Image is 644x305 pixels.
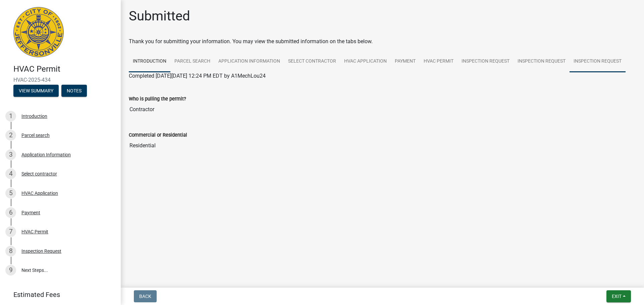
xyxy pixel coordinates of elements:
[21,210,40,215] div: Payment
[139,294,151,299] span: Back
[21,114,47,119] div: Introduction
[129,37,636,46] div: Thank you for submitting your information. You may view the submitted information on the tabs below.
[13,77,107,83] span: HVAC-2025-434
[340,51,391,72] a: HVAC Application
[129,8,190,24] h1: Submitted
[606,290,631,302] button: Exit
[5,207,16,218] div: 6
[21,133,50,138] div: Parcel search
[612,294,622,299] span: Exit
[13,88,59,94] wm-modal-confirm: Summary
[21,191,58,196] div: HVAC Application
[13,7,64,57] img: City of Jeffersonville, Indiana
[5,149,16,160] div: 3
[129,133,187,138] label: Commercial or Residential
[129,97,186,101] label: Who is pulling the permit?
[21,249,61,253] div: Inspection Request
[134,290,157,302] button: Back
[61,88,87,94] wm-modal-confirm: Notes
[5,168,16,179] div: 4
[214,51,284,72] a: Application Information
[391,51,420,72] a: Payment
[420,51,458,72] a: HVAC Permit
[5,111,16,122] div: 1
[5,246,16,256] div: 8
[5,188,16,199] div: 5
[5,226,16,237] div: 7
[13,85,59,97] button: View Summary
[21,171,57,176] div: Select contractor
[129,73,266,79] span: Completed [DATE][DATE] 12:24 PM EDT by A1MechLou24
[21,229,48,234] div: HVAC Permit
[5,130,16,141] div: 2
[13,64,115,74] h4: HVAC Permit
[458,51,514,72] a: Inspection Request
[514,51,570,72] a: Inspection Request
[61,85,87,97] button: Notes
[129,51,170,72] a: Introduction
[5,288,110,301] a: Estimated Fees
[284,51,340,72] a: Select contractor
[5,265,16,276] div: 9
[170,51,214,72] a: Parcel search
[570,51,626,72] a: Inspection Request
[21,152,71,157] div: Application Information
